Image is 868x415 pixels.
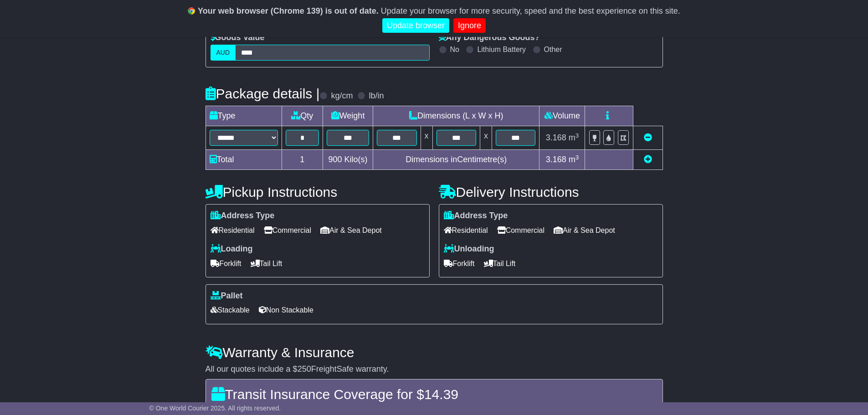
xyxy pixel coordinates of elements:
span: m [569,133,579,142]
span: 3.168 [546,133,566,142]
label: Any Dangerous Goods? [439,33,540,43]
span: Residential [444,223,488,237]
td: x [480,126,492,150]
label: Lithium Battery [477,45,526,54]
a: Add new item [644,155,652,164]
span: Air & Sea Depot [320,223,382,237]
label: Address Type [444,211,508,221]
span: © One World Courier 2025. All rights reserved. [149,405,281,412]
h4: Pickup Instructions [205,184,430,200]
span: Stackable [211,303,250,317]
label: Pallet [211,291,243,301]
span: Update your browser for more security, speed and the best experience on this site. [381,6,680,15]
td: Kilo(s) [323,150,373,170]
span: 3.168 [546,155,566,164]
td: x [421,126,432,150]
b: Your web browser (Chrome 139) is out of date. [198,6,379,15]
label: lb/in [369,91,384,101]
span: Forklift [211,256,241,271]
label: AUD [211,45,236,61]
td: Volume [539,106,585,126]
label: Loading [211,244,253,254]
h4: Transit Insurance Coverage for $ [211,387,657,402]
h4: Delivery Instructions [439,184,663,200]
span: Tail Lift [484,256,516,271]
td: Dimensions in Centimetre(s) [373,150,539,170]
div: All our quotes include a $ FreightSafe warranty. [205,364,663,374]
a: Update browser [382,18,449,33]
span: 14.39 [424,387,458,402]
td: Dimensions (L x W x H) [373,106,539,126]
label: Goods Value [211,33,265,43]
td: Qty [282,106,323,126]
span: Tail Lift [251,256,282,271]
td: Total [205,150,282,170]
td: 1 [282,150,323,170]
td: Type [205,106,282,126]
span: Forklift [444,256,475,271]
span: Non Stackable [259,303,313,317]
span: Commercial [264,223,311,237]
h4: Package details | [205,86,320,101]
span: 250 [298,364,311,374]
a: Remove this item [644,133,652,142]
label: Address Type [211,211,275,221]
label: No [450,45,459,54]
span: Air & Sea Depot [554,223,615,237]
label: kg/cm [331,91,353,101]
a: Ignore [453,18,486,33]
sup: 3 [575,132,579,139]
span: Residential [211,223,255,237]
sup: 3 [575,154,579,161]
td: Weight [323,106,373,126]
span: Commercial [497,223,544,237]
label: Other [544,45,562,54]
span: 900 [329,155,342,164]
h4: Warranty & Insurance [205,345,663,360]
span: m [569,155,579,164]
label: Unloading [444,244,494,254]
